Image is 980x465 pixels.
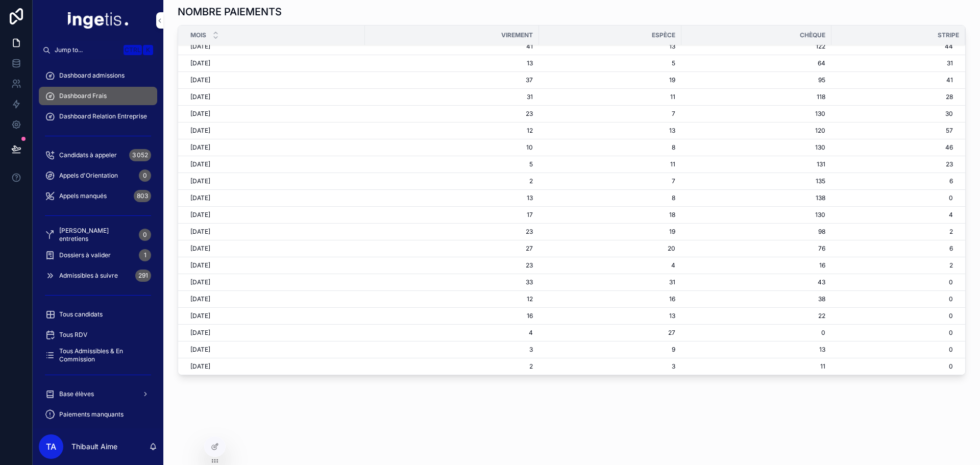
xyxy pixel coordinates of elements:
[178,55,365,72] td: [DATE]
[831,207,965,224] td: 4
[59,92,107,100] span: Dashboard Frais
[365,190,540,207] td: 13
[681,139,831,156] td: 130
[39,346,157,364] a: Tous Admissibles & En Commission
[59,272,118,280] span: Admissibles à suivre
[681,89,831,106] td: 118
[365,207,540,224] td: 17
[59,227,135,243] span: [PERSON_NAME] entretiens
[831,358,965,375] td: 0
[681,341,831,358] td: 13
[539,207,681,224] td: 18
[681,224,831,240] td: 98
[71,442,117,452] p: Thibault Aime
[59,71,125,80] span: Dashboard admissions
[831,190,965,207] td: 0
[539,257,681,274] td: 4
[178,358,365,375] td: [DATE]
[59,112,147,120] span: Dashboard Relation Entreprise
[39,146,157,164] a: Candidats à appeler3 052
[39,266,157,285] a: Admissibles à suivre291
[365,224,540,240] td: 23
[365,72,540,89] td: 37
[652,31,675,39] span: Espèce
[178,291,365,308] td: [DATE]
[178,139,365,156] td: [DATE]
[539,291,681,308] td: 16
[831,173,965,190] td: 6
[681,173,831,190] td: 135
[46,440,56,453] span: TA
[178,5,282,19] h1: NOMBRE PAIEMENTS
[365,156,540,173] td: 5
[129,149,151,161] div: 3 052
[178,207,365,224] td: [DATE]
[681,291,831,308] td: 38
[501,31,533,39] span: Virement
[681,274,831,291] td: 43
[539,173,681,190] td: 7
[681,38,831,55] td: 122
[59,347,147,363] span: Tous Admissibles & En Commission
[831,341,965,358] td: 0
[539,190,681,207] td: 8
[365,55,540,72] td: 13
[681,207,831,224] td: 130
[178,173,365,190] td: [DATE]
[681,240,831,257] td: 76
[365,274,540,291] td: 33
[33,59,163,428] div: scrollable content
[39,41,157,59] button: Jump to...CtrlK
[831,139,965,156] td: 46
[539,123,681,139] td: 13
[59,251,111,259] span: Dossiers à valider
[39,326,157,344] a: Tous RDV
[39,187,157,205] a: Appels manqués803
[59,192,107,200] span: Appels manqués
[539,224,681,240] td: 19
[178,224,365,240] td: [DATE]
[539,156,681,173] td: 11
[539,55,681,72] td: 5
[365,38,540,55] td: 41
[59,410,124,419] span: Paiements manquants
[539,139,681,156] td: 8
[365,123,540,139] td: 12
[178,123,365,139] td: [DATE]
[178,190,365,207] td: [DATE]
[365,257,540,274] td: 23
[39,405,157,424] a: Paiements manquants
[144,46,152,54] span: K
[365,291,540,308] td: 12
[681,358,831,375] td: 11
[178,240,365,257] td: [DATE]
[539,38,681,55] td: 13
[178,274,365,291] td: [DATE]
[539,274,681,291] td: 31
[539,106,681,123] td: 7
[59,331,87,339] span: Tous RDV
[39,87,157,105] a: Dashboard Frais
[831,55,965,72] td: 31
[539,358,681,375] td: 3
[800,31,825,39] span: Chèque
[831,274,965,291] td: 0
[124,45,142,55] span: Ctrl
[365,89,540,106] td: 31
[178,308,365,325] td: [DATE]
[39,226,157,244] a: [PERSON_NAME] entretiens0
[831,240,965,257] td: 6
[365,358,540,375] td: 2
[831,224,965,240] td: 2
[681,156,831,173] td: 131
[178,257,365,274] td: [DATE]
[831,291,965,308] td: 0
[539,308,681,325] td: 13
[681,55,831,72] td: 64
[681,257,831,274] td: 16
[831,38,965,55] td: 44
[59,172,118,180] span: Appels d'Orientation
[539,341,681,358] td: 9
[831,156,965,173] td: 23
[68,12,128,29] img: App logo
